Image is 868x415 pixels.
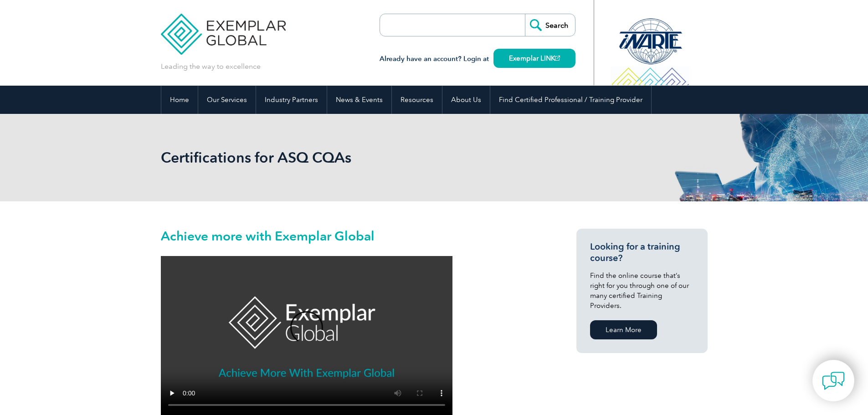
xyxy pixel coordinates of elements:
a: Learn More [590,320,657,339]
p: Find the online course that’s right for you through one of our many certified Training Providers. [590,271,694,311]
p: Leading the way to excellence [161,61,261,72]
input: Search [525,14,575,36]
a: Industry Partners [256,86,327,114]
a: About Us [442,86,490,114]
h2: Achieve more with Exemplar Global [161,229,544,243]
img: open_square.png [555,56,560,61]
a: Find Certified Professional / Training Provider [490,86,651,114]
a: Exemplar LINK [493,49,575,68]
h2: Certifications for ASQ CQAs [161,150,544,165]
img: contact-chat.png [822,369,845,392]
h3: Looking for a training course? [590,241,694,264]
h3: Already have an account? Login at [380,53,575,65]
a: Our Services [198,86,256,114]
a: News & Events [327,86,391,114]
a: Home [161,86,198,114]
a: Resources [392,86,442,114]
